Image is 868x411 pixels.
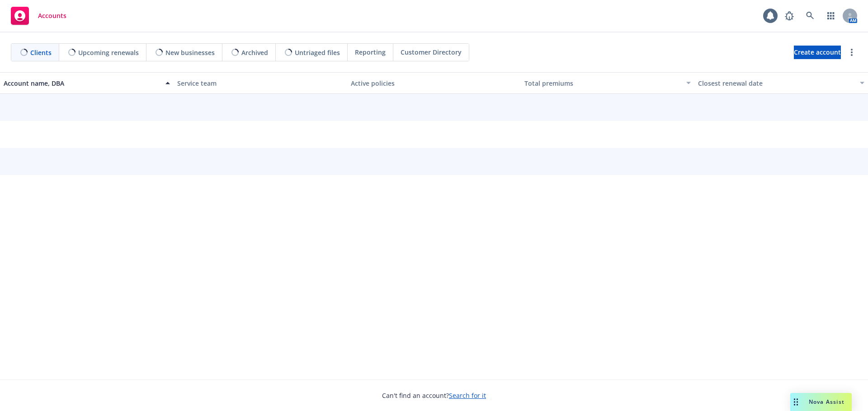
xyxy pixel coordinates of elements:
[351,79,517,88] div: Active policies
[174,72,347,94] button: Service team
[78,48,139,57] span: Upcoming renewals
[822,7,840,25] a: Switch app
[382,391,486,400] span: Can't find an account?
[694,72,868,94] button: Closest renewal date
[30,48,52,57] span: Clients
[177,79,344,88] div: Service team
[794,46,841,59] a: Create account
[7,3,70,28] a: Accounts
[355,47,386,57] span: Reporting
[347,72,521,94] button: Active policies
[698,79,854,88] div: Closest renewal date
[165,48,215,57] span: New businesses
[790,393,852,411] button: Nova Assist
[4,79,160,88] div: Account name, DBA
[401,47,462,57] span: Customer Directory
[801,7,819,25] a: Search
[521,72,694,94] button: Total premiums
[790,393,802,411] div: Drag to move
[846,47,857,58] a: more
[809,398,844,406] span: Nova Assist
[524,79,681,88] div: Total premiums
[794,44,841,61] span: Create account
[449,391,486,400] a: Search for it
[295,48,340,57] span: Untriaged files
[38,12,66,19] span: Accounts
[241,48,268,57] span: Archived
[780,7,798,25] a: Report a Bug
